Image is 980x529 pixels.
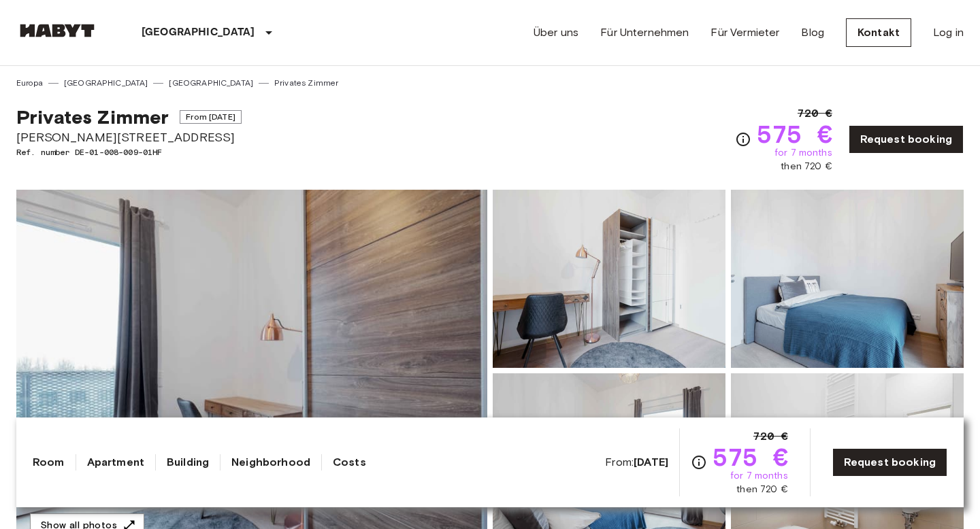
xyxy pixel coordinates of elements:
[710,24,779,41] a: Für Vermieter
[757,122,832,146] span: 575 €
[33,454,65,471] a: Room
[274,77,338,89] a: Privates Zimmer
[691,454,707,471] svg: Check cost overview for full price breakdown. Please note that discounts apply to new joiners onl...
[846,18,911,47] a: Kontakt
[781,160,832,173] span: then 720 €
[231,454,310,471] a: Neighborhood
[605,455,668,470] span: From:
[16,129,242,146] span: [PERSON_NAME][STREET_ADDRESS]
[849,125,964,154] a: Request booking
[16,24,98,37] img: Habyt
[167,454,209,471] a: Building
[731,190,964,368] img: Picture of unit DE-01-008-009-01HF
[493,190,725,368] img: Picture of unit DE-01-008-009-01HF
[600,24,689,41] a: Für Unternehmen
[801,24,824,41] a: Blog
[735,131,751,148] svg: Check cost overview for full price breakdown. Please note that discounts apply to new joiners onl...
[736,483,788,496] span: then 720 €
[634,456,668,468] b: [DATE]
[169,77,253,89] a: [GEOGRAPHIC_DATA]
[142,24,255,41] p: [GEOGRAPHIC_DATA]
[730,469,788,483] span: for 7 months
[753,428,788,445] span: 720 €
[180,110,242,124] span: From [DATE]
[933,24,964,41] a: Log in
[832,448,947,477] a: Request booking
[333,454,366,471] a: Costs
[64,77,148,89] a: [GEOGRAPHIC_DATA]
[534,24,578,41] a: Über uns
[713,445,788,469] span: 575 €
[798,105,832,122] span: 720 €
[87,454,144,471] a: Apartment
[774,146,832,160] span: for 7 months
[16,146,242,158] span: Ref. number DE-01-008-009-01HF
[16,77,43,89] a: Europa
[16,105,169,129] span: Privates Zimmer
